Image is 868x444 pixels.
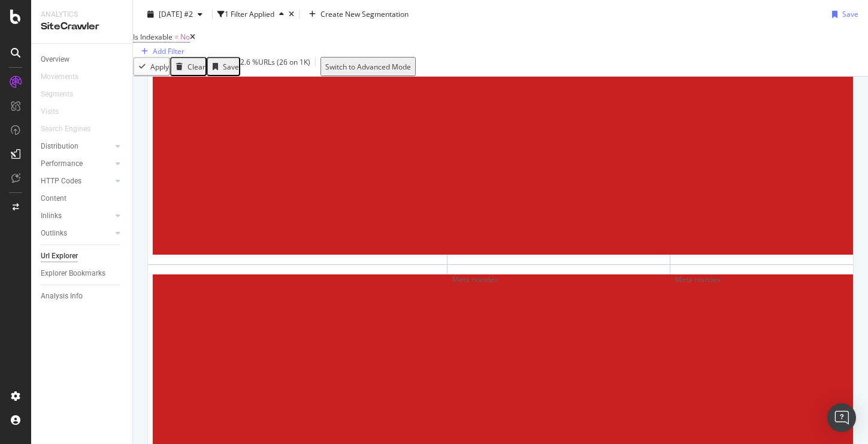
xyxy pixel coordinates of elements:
[207,57,240,76] button: Save
[675,274,848,285] div: Meta noindex
[143,5,207,24] button: [DATE] #2
[304,5,413,24] button: Create New Segmentation
[41,227,112,240] a: Outlinks
[41,53,69,66] div: Overview
[174,32,179,42] span: =
[827,403,856,432] div: Open Intercom Messenger
[41,88,73,101] div: Segments
[320,9,409,19] span: Create New Segmentation
[41,158,112,170] a: Performance
[153,46,185,56] div: Add Filter
[41,175,81,188] div: HTTP Codes
[41,267,105,280] div: Explorer Bookmarks
[41,210,62,222] div: Inlinks
[41,290,83,303] div: Analysis Info
[150,62,169,72] div: Apply
[41,267,124,280] a: Explorer Bookmarks
[159,9,193,19] span: 2025 Sep. 4th #2
[217,5,289,24] button: 1 Filter Applied
[325,62,411,72] div: Switch to Advanced Mode
[180,32,190,42] span: No
[842,9,858,19] div: Save
[289,11,294,18] div: times
[452,274,665,285] div: Meta noindex
[41,250,124,262] a: Url Explorer
[41,123,90,135] div: Search Engines
[133,32,173,42] span: Is Indexable
[170,57,207,76] button: Clear
[41,123,102,135] a: Search Engines
[225,9,274,19] div: 1 Filter Applied
[41,250,78,262] div: Url Explorer
[133,57,170,76] button: Apply
[41,158,83,170] div: Performance
[41,210,112,222] a: Inlinks
[41,10,123,20] div: Analytics
[41,71,90,83] a: Movements
[187,62,205,72] div: Clear
[41,105,59,118] div: Visits
[41,192,124,205] a: Content
[223,62,239,72] div: Save
[41,20,123,34] div: SiteCrawler
[41,140,112,153] a: Distribution
[41,71,78,83] div: Movements
[240,57,310,76] div: 2.6 % URLs ( 26 on 1K )
[41,53,124,66] a: Overview
[41,140,78,153] div: Distribution
[133,46,188,57] button: Add Filter
[41,290,124,303] a: Analysis Info
[41,88,85,101] a: Segments
[41,175,112,188] a: HTTP Codes
[41,105,71,118] a: Visits
[320,57,416,76] button: Switch to Advanced Mode
[41,192,66,205] div: Content
[41,227,67,240] div: Outlinks
[827,5,858,24] button: Save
